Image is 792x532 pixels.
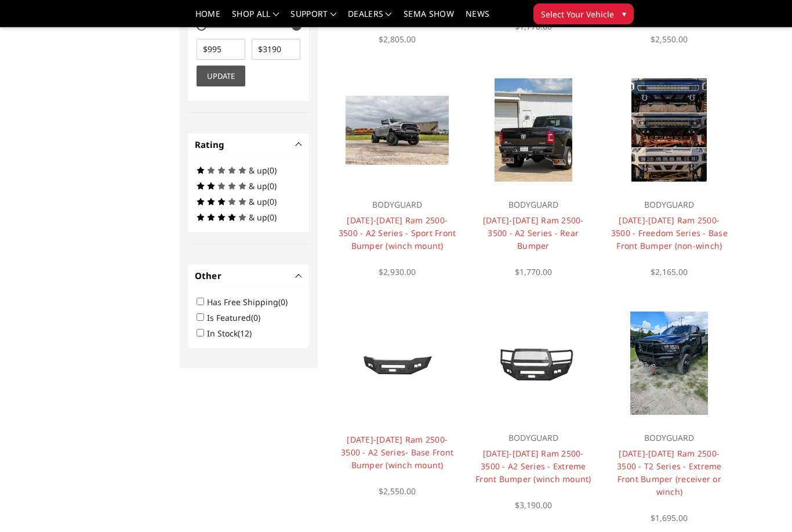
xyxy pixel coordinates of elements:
[515,21,552,32] span: $1,770.00
[651,512,688,523] span: $1,695.00
[379,486,416,497] span: $2,550.00
[515,500,552,511] span: $3,190.00
[249,212,267,223] span: & up
[267,196,277,207] span: (0)
[195,10,220,27] a: Home
[238,328,252,339] span: (12)
[249,196,267,207] span: & up
[249,165,267,176] span: & up
[622,8,626,20] span: ▾
[267,180,277,191] span: (0)
[195,138,303,151] h4: Rating
[207,312,267,323] label: Is Featured
[252,39,301,60] input: $3190
[533,3,634,24] button: Select Your Vehicle
[379,34,416,45] span: $2,805.00
[232,10,279,27] a: shop all
[195,269,303,283] h4: Other
[207,328,259,339] label: In Stock
[466,10,489,27] a: News
[379,266,416,277] span: $2,930.00
[267,212,277,223] span: (0)
[278,296,288,307] span: (0)
[541,8,614,20] span: Select Your Vehicle
[651,266,688,277] span: $2,165.00
[197,66,246,86] button: Update
[617,448,722,497] a: [DATE]-[DATE] Ram 2500-3500 - T2 Series - Extreme Front Bumper (receiver or winch)
[611,215,728,251] a: [DATE]-[DATE] Ram 2500-3500 - Freedom Series - Base Front Bumper (non-winch)
[197,39,246,60] input: $995
[348,10,392,27] a: Dealers
[251,312,260,323] span: (0)
[474,198,593,212] p: BODYGUARD
[290,10,336,27] a: Support
[296,142,302,147] button: -
[296,273,302,278] button: -
[207,296,295,307] label: Has Free Shipping
[475,448,591,484] a: [DATE]-[DATE] Ram 2500-3500 - A2 Series - Extreme Front Bumper (winch mount)
[515,266,552,277] span: $1,770.00
[267,165,277,176] span: (0)
[249,180,267,191] span: & up
[611,198,729,212] p: BODYGUARD
[338,198,456,212] p: BODYGUARD
[483,215,584,251] a: [DATE]-[DATE] Ram 2500-3500 - A2 Series - Rear Bumper
[611,431,729,445] p: BODYGUARD
[339,215,456,251] a: [DATE]-[DATE] Ram 2500-3500 - A2 Series - Sport Front Bumper (winch mount)
[651,34,688,45] span: $2,550.00
[404,10,454,27] a: SEMA Show
[474,431,593,445] p: BODYGUARD
[341,434,453,471] a: [DATE]-[DATE] Ram 2500-3500 - A2 Series- Base Front Bumper (winch mount)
